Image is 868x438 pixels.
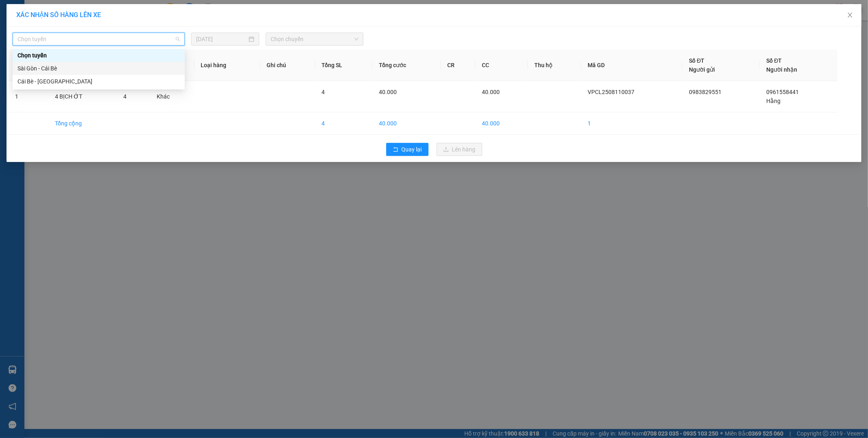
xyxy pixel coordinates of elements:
th: STT [9,50,48,81]
span: Chọn tuyến [17,33,180,45]
span: close [847,12,853,18]
span: Hằng [766,98,781,104]
div: Sài Gòn - Cái Bè [13,62,185,75]
span: Chọn chuyến [271,33,359,45]
td: Tổng cộng [48,112,117,135]
span: 4 [123,93,127,100]
span: Người gửi [689,66,715,73]
th: Tổng cước [372,50,441,81]
span: Số ĐT [689,57,704,64]
span: 4 [322,89,325,95]
th: Tổng SL [315,50,373,81]
span: rollback [393,147,398,153]
input: 11/08/2025 [196,35,247,44]
button: Close [839,4,861,27]
td: Khác [150,81,195,112]
th: Loại hàng [195,50,260,81]
span: 40.000 [379,89,397,95]
div: Cái Bè - Sài Gòn [13,75,185,88]
span: 0983829551 [689,89,722,95]
th: Ghi chú [260,50,315,81]
div: Cái Bè - [GEOGRAPHIC_DATA] [17,77,180,86]
th: CR [441,50,475,81]
div: Chọn tuyến [13,49,185,62]
span: Số ĐT [766,57,782,64]
th: Mã GD [581,50,682,81]
button: uploadLên hàng [437,143,482,156]
td: 1 [9,81,48,112]
span: XÁC NHẬN SỐ HÀNG LÊN XE [16,11,101,19]
div: Chọn tuyến [17,51,180,60]
span: Quay lại [402,145,422,154]
td: 4 BỊCH ỚT [48,81,117,112]
th: CC [475,50,528,81]
td: 1 [581,112,682,135]
span: 40.000 [482,89,500,95]
div: Sài Gòn - Cái Bè [17,64,180,73]
span: 0961558441 [766,89,799,95]
td: 40.000 [372,112,441,135]
button: rollbackQuay lại [386,143,429,156]
span: Người nhận [766,66,797,73]
span: VPCL2508110037 [588,89,634,95]
td: 40.000 [475,112,528,135]
td: 4 [315,112,373,135]
th: Thu hộ [528,50,581,81]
